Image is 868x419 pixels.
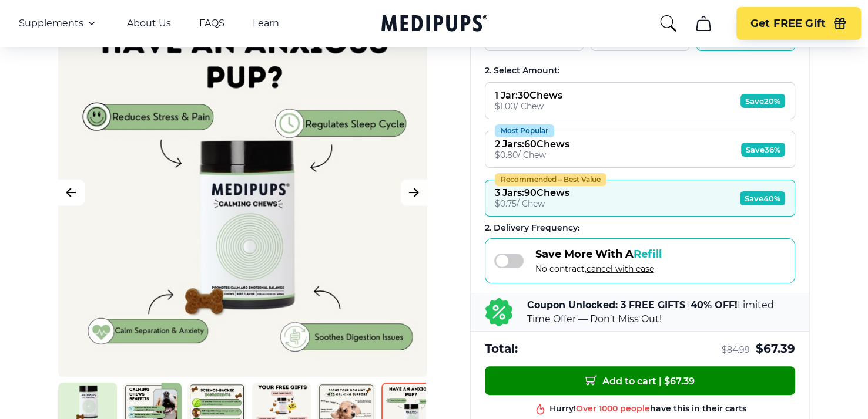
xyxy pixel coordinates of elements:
[199,18,224,29] a: FAQS
[756,341,795,357] span: $ 67.39
[485,180,795,217] button: Recommended – Best Value3 Jars:90Chews$0.75/ ChewSave40%
[495,150,569,160] div: $ 0.80 / Chew
[740,94,785,108] span: Save 20%
[549,403,746,414] div: Hurry! have this in their carts
[485,222,579,233] span: 2 . Delivery Frequency:
[495,187,569,198] div: 3 Jars : 90 Chews
[58,180,85,206] button: Previous Image
[485,366,795,395] button: Add to cart | $67.39
[741,143,785,157] span: Save 36%
[535,248,662,261] span: Save More With A
[736,7,861,40] button: Get FREE Gift
[485,82,795,119] button: 1 Jar:30Chews$1.00/ ChewSave20%
[535,263,662,274] span: No contract,
[19,16,99,31] button: Supplements
[527,299,685,310] b: Coupon Unlocked: 3 FREE GIFTS
[750,17,826,31] span: Get FREE Gift
[495,198,569,209] div: $ 0.75 / Chew
[634,248,662,261] span: Refill
[722,344,750,356] span: $ 84.99
[587,263,654,274] span: cancel with ease
[691,299,738,310] b: 40% OFF!
[659,14,678,33] button: search
[127,18,171,29] a: About Us
[740,191,785,205] span: Save 40%
[485,341,518,357] span: Total:
[253,18,279,29] a: Learn
[495,90,562,101] div: 1 Jar : 30 Chews
[485,131,795,168] button: Most Popular2 Jars:60Chews$0.80/ ChewSave36%
[495,101,562,111] div: $ 1.00 / Chew
[495,173,606,186] div: Recommended – Best Value
[485,65,795,76] div: 2. Select Amount:
[585,374,695,387] span: Add to cart | $ 67.39
[495,138,569,150] div: 2 Jars : 60 Chews
[689,9,718,38] button: cart
[401,180,427,206] button: Next Image
[19,18,83,29] span: Supplements
[495,124,554,137] div: Most Popular
[381,12,487,36] a: Medipups
[576,403,650,413] span: Over 1000 people
[527,298,795,326] p: + Limited Time Offer — Don’t Miss Out!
